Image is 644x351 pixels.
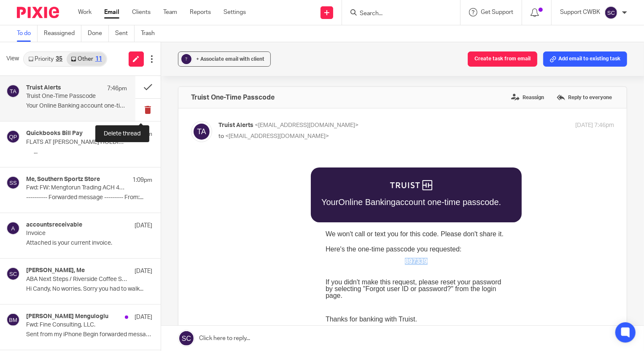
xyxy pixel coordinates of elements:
[225,133,329,139] span: <[EMAIL_ADDRESS][DOMAIN_NAME]>
[88,25,109,42] a: Done
[6,130,20,143] img: svg%3E
[44,25,81,42] a: Reassigned
[171,172,232,179] a: [PHONE_NUMBER]
[172,226,225,232] a: [DOMAIN_NAME][URL]
[56,56,62,62] div: 35
[26,313,108,320] h4: [PERSON_NAME] Menguloglu
[135,267,152,275] p: [DATE]
[6,267,20,281] img: svg%3E
[218,122,253,128] span: Truist Alerts
[196,57,264,62] span: + Associate email with client
[107,172,234,179] div: Questions? Call us at .
[132,130,152,138] p: 7:15pm
[26,176,100,183] h4: Me, Southern Sportz Store
[26,130,83,137] h4: Quickbooks Bill Pay
[26,221,82,229] h4: accountsreceivable
[172,21,214,31] img: truist-logo.png
[186,99,209,106] span: 897339
[115,25,135,42] a: Sent
[6,84,20,98] img: svg%3E
[107,227,288,237] div: Learn more about security at or privacy at
[6,54,19,63] span: View
[26,93,107,100] p: Truist One-Time Passcode
[107,208,260,219] a: [EMAIL_ADDRESS][DOMAIN_NAME]
[107,72,288,78] div: We won't call or text you for this code. Please don't share it.
[135,221,152,230] p: [DATE]
[26,103,127,110] p: Your Online Banking account one-time passcode. ...
[359,10,435,18] input: Search
[26,84,61,92] h4: Truist Alerts
[509,91,546,104] label: Reassign
[543,51,627,67] button: Add email to existing task
[468,51,537,67] button: Create task from email
[120,38,177,48] span: Online Banking
[132,8,151,16] a: Clients
[26,276,127,283] p: ABA Next Steps / Riverside Coffee Shop Invoices
[135,313,152,321] p: [DATE]
[95,56,102,62] div: 11
[24,52,67,66] a: Priority35
[26,184,127,192] p: Fwd: FW: Mengtorun Trading ACH 4047.20
[107,84,127,93] p: 7:46pm
[132,176,152,184] p: 1:09pm
[67,52,106,66] a: Other11
[26,240,152,247] p: Attached is your current invoice.
[26,148,152,156] p: ͏ ͏ ͏ ͏ ͏ ͏ ...
[190,8,211,16] a: Reports
[191,93,275,102] h4: Truist One-Time Passcode
[163,8,177,16] a: Team
[255,122,358,128] span: <[EMAIL_ADDRESS][DOMAIN_NAME]>
[26,139,127,146] p: FLATS AT [PERSON_NAME] HOLDINGS LLC is approved for QuickBooks Bill Pay
[26,321,127,329] p: Fwd: Fine Consulting, LLC.
[107,245,288,260] div: Truist Financial Corporation. Truist Bank, Member FDIC. Equal Housing Lender. © Truist Financial ...
[26,286,152,293] p: Hi Candy, No worries. Sorry you had to walk...
[181,54,191,64] div: ?
[6,176,20,189] img: svg%3E
[107,199,288,204] div: This is an automated message. Please don't reply directly to this email.
[26,267,85,274] h4: [PERSON_NAME], Me
[103,39,283,47] p: Your account one-time passcode.
[26,230,127,237] p: Invoice
[555,91,614,104] label: Reply to everyone
[17,7,59,18] img: Pixie
[6,221,20,235] img: svg%3E
[481,9,513,15] span: Get Support
[107,87,288,106] div: Here's the one-time passcode you requested:
[111,231,166,237] a: [DOMAIN_NAME][URL].
[224,8,246,16] a: Settings
[26,331,152,338] p: Sent from my iPhone Begin forwarded message: ...
[6,313,20,327] img: svg%3E
[560,8,600,16] p: Support CWBK
[107,157,199,164] div: Thanks for banking with Truist.
[78,8,92,16] a: Work
[111,250,122,256] span: 2025
[191,121,212,142] img: svg%3E
[104,8,119,16] a: Email
[17,25,38,42] a: To do
[575,121,614,130] p: [DATE] 7:46pm
[26,194,152,201] p: ---------- Forwarded message --------- From:...
[107,120,288,140] div: If you didn't make this request, please reset your password by selecting "Forgot user ID or passw...
[141,25,161,42] a: Trash
[107,208,288,218] div: If you found this email in your spam or junk, add to your safe senders list.
[178,51,271,67] button: ? + Associate email with client
[604,6,618,19] img: svg%3E
[218,133,224,139] span: to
